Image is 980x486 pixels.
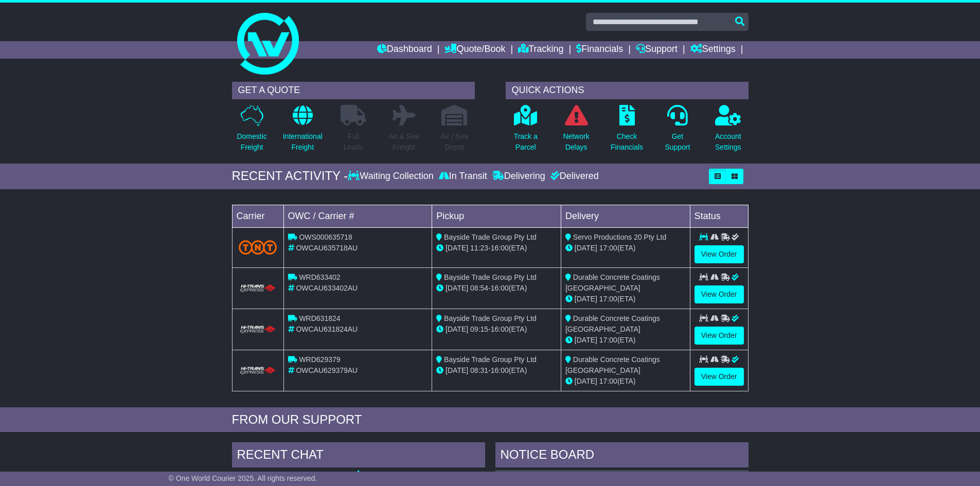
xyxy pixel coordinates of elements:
[470,325,488,333] span: 09:15
[348,171,436,182] div: Waiting Collection
[470,284,488,292] span: 08:54
[715,131,741,153] p: Account Settings
[548,171,599,182] div: Delivered
[565,273,660,292] span: Durable Concrete Coatings [GEOGRAPHIC_DATA]
[491,244,509,252] span: 16:00
[690,41,736,59] a: Settings
[432,205,561,227] td: Pickup
[636,41,678,59] a: Support
[296,325,358,333] span: OWCAU631824AU
[575,244,597,252] span: [DATE]
[575,295,597,303] span: [DATE]
[576,41,623,59] a: Financials
[296,244,358,252] span: OWCAU635718AU
[446,244,468,252] span: [DATE]
[491,366,509,374] span: 16:00
[565,335,686,346] div: (ETA)
[239,366,277,376] img: HiTrans.png
[694,327,744,345] a: View Order
[514,131,538,153] p: Track a Parcel
[446,325,468,333] span: [DATE]
[389,131,419,153] p: Air & Sea Freight
[599,336,617,344] span: 17:00
[490,171,548,182] div: Delivering
[232,205,283,227] td: Carrier
[436,171,490,182] div: In Transit
[282,104,323,158] a: InternationalFreight
[232,412,749,427] div: FROM OUR SUPPORT
[436,324,557,335] div: - (ETA)
[562,104,590,158] a: NetworkDelays
[232,169,348,184] div: RECENT ACTIVITY -
[436,365,557,376] div: - (ETA)
[436,283,557,294] div: - (ETA)
[565,243,686,254] div: (ETA)
[239,240,277,254] img: TNT_Domestic.png
[237,131,266,153] p: Domestic Freight
[446,366,468,374] span: [DATE]
[599,377,617,385] span: 17:00
[283,131,323,153] p: International Freight
[236,104,267,158] a: DomesticFreight
[299,314,340,322] span: WRD631824
[444,273,537,281] span: Bayside Trade Group Pty Ltd
[470,366,488,374] span: 08:31
[232,82,475,99] div: GET A QUOTE
[441,131,469,153] p: Air / Sea Depot
[239,325,277,335] img: HiTrans.png
[610,104,644,158] a: CheckFinancials
[296,284,358,292] span: OWCAU633402AU
[444,41,505,59] a: Quote/Book
[296,366,358,374] span: OWCAU629379AU
[436,243,557,254] div: - (ETA)
[665,131,690,153] p: Get Support
[299,233,352,241] span: OWS000635718
[239,284,277,294] img: HiTrans.png
[561,205,690,227] td: Delivery
[565,376,686,387] div: (ETA)
[715,104,742,158] a: AccountSettings
[232,442,485,470] div: RECENT CHAT
[599,295,617,303] span: 17:00
[444,355,537,364] span: Bayside Trade Group Pty Ltd
[169,474,317,482] span: © One World Courier 2025. All rights reserved.
[573,233,666,241] span: Servo Productions 20 Pty Ltd
[694,285,744,303] a: View Order
[518,41,563,59] a: Tracking
[495,442,749,470] div: NOTICE BOARD
[599,244,617,252] span: 17:00
[565,294,686,304] div: (ETA)
[491,325,509,333] span: 16:00
[575,377,597,385] span: [DATE]
[565,314,660,333] span: Durable Concrete Coatings [GEOGRAPHIC_DATA]
[694,245,744,263] a: View Order
[470,244,488,252] span: 11:23
[377,41,432,59] a: Dashboard
[491,284,509,292] span: 16:00
[299,273,340,281] span: WRD633402
[575,336,597,344] span: [DATE]
[664,104,690,158] a: GetSupport
[444,233,537,241] span: Bayside Trade Group Pty Ltd
[694,368,744,386] a: View Order
[565,355,660,374] span: Durable Concrete Coatings [GEOGRAPHIC_DATA]
[444,314,537,322] span: Bayside Trade Group Pty Ltd
[506,82,749,99] div: QUICK ACTIONS
[283,205,432,227] td: OWC / Carrier #
[563,131,589,153] p: Network Delays
[690,205,748,227] td: Status
[611,131,643,153] p: Check Financials
[299,355,340,364] span: WRD629379
[513,104,538,158] a: Track aParcel
[446,284,468,292] span: [DATE]
[341,131,366,153] p: Full Loads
